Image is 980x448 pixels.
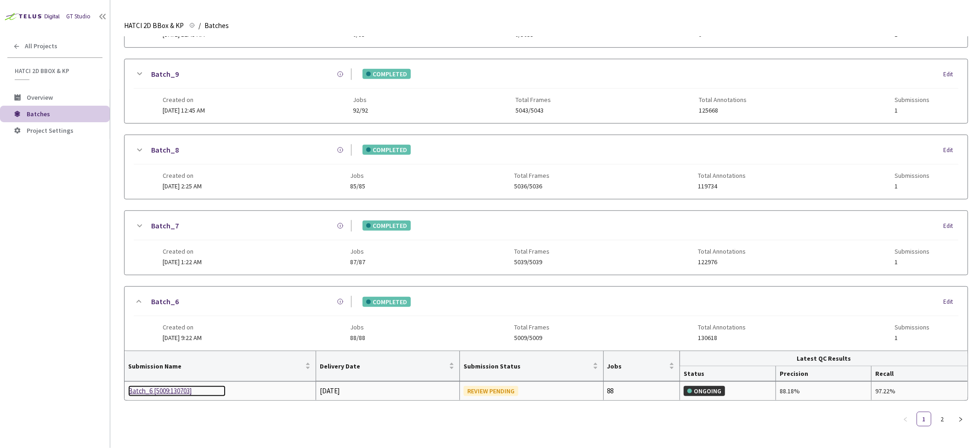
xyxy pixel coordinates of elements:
[895,107,929,114] span: 1
[25,42,57,50] span: All Projects
[15,67,97,75] span: HATCI 2D BBox & KP
[607,386,676,397] div: 88
[943,297,958,306] div: Edit
[163,182,202,190] span: [DATE] 2:25 AM
[953,412,968,426] button: right
[699,31,747,38] span: 0
[27,93,53,102] span: Overview
[514,248,549,255] span: Total Frames
[699,107,747,114] span: 125668
[698,172,746,179] span: Total Annotations
[163,323,202,331] span: Created on
[875,386,964,396] div: 97.22%
[895,172,929,179] span: Submissions
[353,107,368,114] span: 92/92
[163,96,205,103] span: Created on
[895,259,929,266] span: 1
[350,259,365,266] span: 87/87
[320,363,447,370] span: Delivery Date
[125,351,316,381] th: Submission Name
[151,144,179,156] a: Batch_8
[903,417,908,422] span: left
[680,366,776,381] th: Status
[943,70,958,79] div: Edit
[163,172,202,179] span: Created on
[776,366,872,381] th: Precision
[898,412,913,426] li: Previous Page
[27,110,50,118] span: Batches
[607,363,668,370] span: Jobs
[698,248,746,255] span: Total Annotations
[163,334,202,342] span: [DATE] 9:22 AM
[935,412,949,426] a: 2
[363,297,411,307] div: COMPLETED
[353,96,368,103] span: Jobs
[917,412,931,426] li: 1
[699,96,747,103] span: Total Annotations
[698,259,746,266] span: 122976
[943,221,958,231] div: Edit
[515,31,550,38] span: 0/5033
[780,386,868,396] div: 88.18%
[350,172,365,179] span: Jobs
[163,106,205,114] span: [DATE] 12:45 AM
[151,68,179,80] a: Batch_9
[124,20,184,31] span: HATCI 2D BBox & KP
[128,386,226,397] a: Batch_6 [5009:130703]
[316,351,460,381] th: Delivery Date
[350,335,365,341] span: 88/88
[125,135,968,199] div: Batch_8COMPLETEDEditCreated on[DATE] 2:25 AMJobs85/85Total Frames5036/5036Total Annotations119734...
[125,211,968,275] div: Batch_7COMPLETEDEditCreated on[DATE] 1:22 AMJobs87/87Total Frames5039/5039Total Annotations122976...
[872,366,968,381] th: Recall
[350,183,365,190] span: 85/85
[604,351,680,381] th: Jobs
[958,417,963,422] span: right
[895,335,929,341] span: 1
[698,183,746,190] span: 119734
[204,20,229,31] span: Batches
[943,146,958,155] div: Edit
[363,69,411,79] div: COMPLETED
[128,363,303,370] span: Submission Name
[514,323,549,331] span: Total Frames
[163,248,202,255] span: Created on
[917,412,931,426] a: 1
[363,221,411,231] div: COMPLETED
[163,258,202,266] span: [DATE] 1:22 AM
[198,20,201,31] li: /
[66,12,91,21] div: GT Studio
[460,351,604,381] th: Submission Status
[151,220,179,232] a: Batch_7
[350,323,365,331] span: Jobs
[363,145,411,155] div: COMPLETED
[151,296,179,307] a: Batch_6
[514,335,549,341] span: 5009/5009
[350,248,365,255] span: Jobs
[895,96,929,103] span: Submissions
[898,412,913,426] button: left
[125,287,968,351] div: Batch_6COMPLETEDEditCreated on[DATE] 9:22 AMJobs88/88Total Frames5009/5009Total Annotations130618...
[320,386,456,397] div: [DATE]
[514,183,549,190] span: 5036/5036
[895,31,929,38] span: 1
[895,183,929,190] span: 1
[514,259,549,266] span: 5039/5039
[680,351,968,366] th: Latest QC Results
[698,323,746,331] span: Total Annotations
[464,363,591,370] span: Submission Status
[684,386,725,396] div: ONGOING
[464,386,518,396] div: REVIEW PENDING
[935,412,950,426] li: 2
[353,31,367,38] span: 0/93
[27,126,74,135] span: Project Settings
[515,96,551,103] span: Total Frames
[895,323,929,331] span: Submissions
[895,248,929,255] span: Submissions
[125,59,968,123] div: Batch_9COMPLETEDEditCreated on[DATE] 12:45 AMJobs92/92Total Frames5043/5043Total Annotations12566...
[515,107,551,114] span: 5043/5043
[514,172,549,179] span: Total Frames
[698,335,746,341] span: 130618
[953,412,968,426] li: Next Page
